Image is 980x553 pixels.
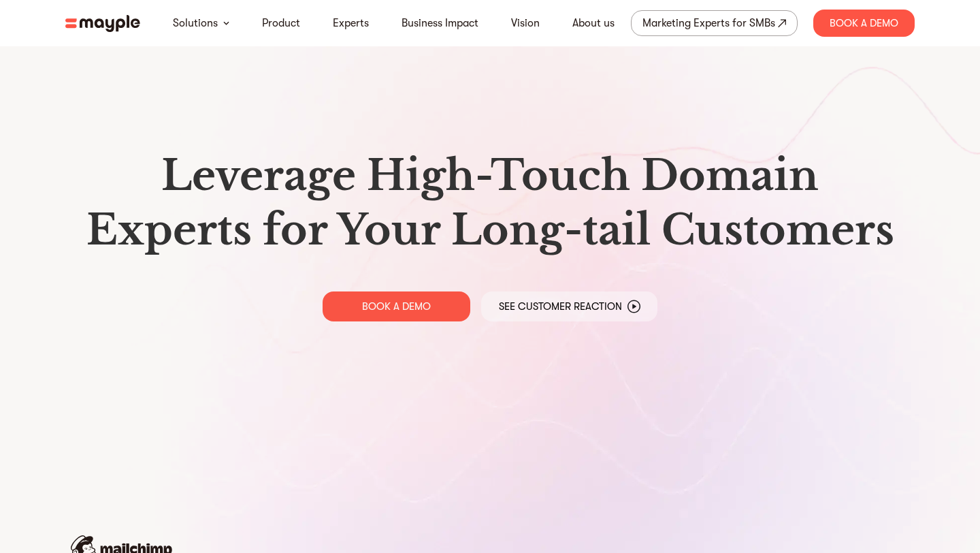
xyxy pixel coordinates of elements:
a: See Customer Reaction [481,291,657,321]
p: See Customer Reaction [499,300,622,313]
h1: Leverage High-Touch Domain Experts for Your Long-tail Customers [76,148,904,257]
a: Experts [333,15,369,31]
p: BOOK A DEMO [362,300,431,313]
div: Book A Demo [813,10,915,37]
a: Marketing Experts for SMBs [631,10,798,36]
a: Product [262,15,300,31]
div: Marketing Experts for SMBs [642,14,775,33]
a: Business Impact [402,15,478,31]
a: Solutions [173,15,218,31]
img: mayple-logo [65,15,140,32]
a: Vision [511,15,540,31]
a: BOOK A DEMO [323,291,470,321]
a: About us [572,15,615,31]
img: arrow-down [223,21,229,25]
